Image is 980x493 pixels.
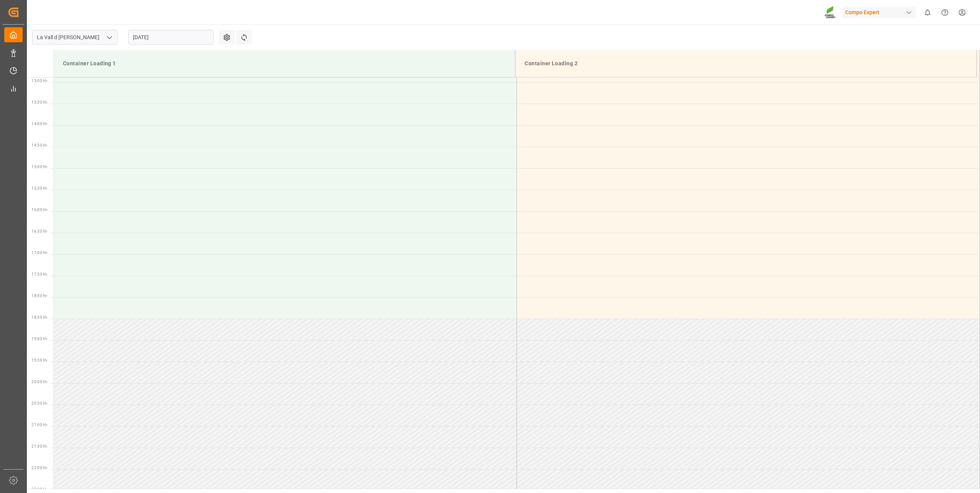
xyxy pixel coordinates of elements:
span: 20:00 Hr [31,380,47,384]
span: 13:30 Hr [31,100,47,104]
span: 16:00 Hr [31,208,47,212]
span: 17:00 Hr [31,251,47,255]
button: Help Center [936,4,954,21]
span: 15:00 Hr [31,165,47,169]
span: 21:00 Hr [31,423,47,427]
span: 19:00 Hr [31,337,47,341]
span: 16:30 Hr [31,229,47,233]
div: Container Loading 2 [521,56,970,71]
input: Type to search/select [32,30,118,45]
span: 20:30 Hr [31,401,47,405]
div: Container Loading 1 [60,56,509,71]
span: 15:30 Hr [31,186,47,190]
span: 22:30 Hr [31,487,47,491]
span: 14:30 Hr [31,143,47,147]
span: 22:00 Hr [31,466,47,470]
button: Compo Expert [842,5,919,20]
span: 18:00 Hr [31,294,47,298]
button: open menu [103,31,115,43]
div: Compo Expert [842,7,916,18]
span: 18:30 Hr [31,315,47,319]
span: 21:30 Hr [31,444,47,448]
img: Screenshot%202023-09-29%20at%2010.02.21.png_1712312052.png [824,6,837,19]
span: 13:00 Hr [31,79,47,83]
button: show 0 new notifications [919,4,936,21]
span: 14:00 Hr [31,122,47,126]
input: DD.MM.YYYY [128,30,214,45]
span: 17:30 Hr [31,272,47,276]
span: 19:30 Hr [31,358,47,362]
